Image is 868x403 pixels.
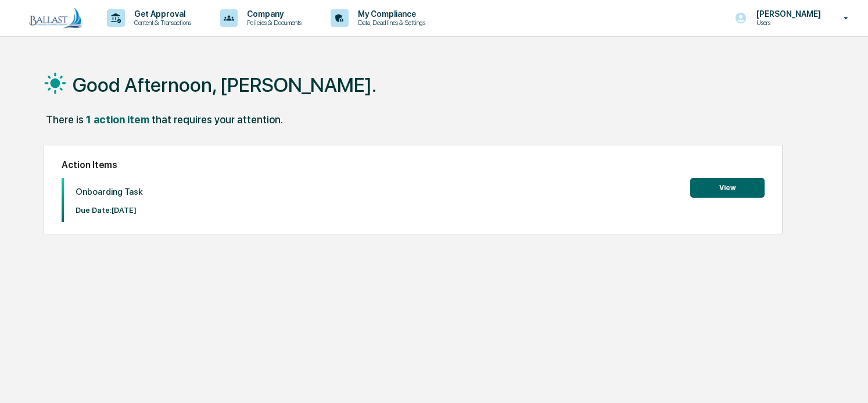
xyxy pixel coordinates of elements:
[86,113,149,126] div: 1 action item
[349,9,431,19] p: My Compliance
[152,113,283,126] div: that requires your attention.
[125,19,197,27] p: Content & Transactions
[76,187,143,197] p: Onboarding Task
[747,9,827,19] p: [PERSON_NAME]
[747,19,827,27] p: Users
[62,159,765,170] h2: Action Items
[46,113,84,126] div: There is
[349,19,431,27] p: Data, Deadlines & Settings
[28,7,84,29] img: logo
[690,178,765,198] button: View
[125,9,197,19] p: Get Approval
[238,9,307,19] p: Company
[76,206,143,215] p: Due Date: [DATE]
[238,19,307,27] p: Policies & Documents
[690,181,765,192] a: View
[73,73,376,97] h1: Good Afternoon, [PERSON_NAME].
